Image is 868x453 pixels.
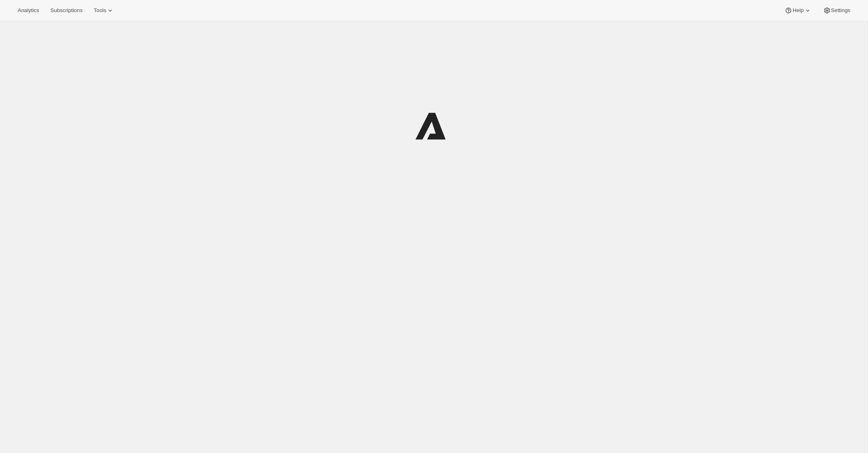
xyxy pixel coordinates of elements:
span: Help [792,7,803,14]
button: Tools [89,5,119,16]
span: Tools [94,7,106,14]
span: Subscriptions [50,7,82,14]
button: Analytics [13,5,44,16]
button: Help [780,5,816,16]
span: Analytics [18,7,39,14]
span: Settings [831,7,850,14]
button: Subscriptions [45,5,87,16]
button: Settings [818,5,855,16]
